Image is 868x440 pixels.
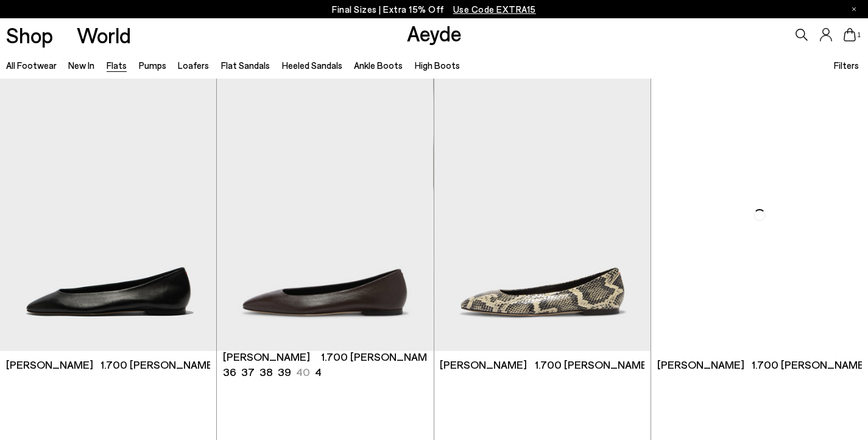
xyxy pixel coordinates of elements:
li: 36 [223,364,236,380]
a: Loafers [178,60,209,71]
div: 2 / 6 [433,79,649,351]
span: 1.700 [PERSON_NAME] [321,349,437,380]
li: 41 [315,364,325,380]
span: [PERSON_NAME] [6,357,93,372]
a: Aeyde [407,20,462,46]
a: Flats [107,60,127,71]
img: Ellie Almond-Toe Flats [433,79,649,351]
a: New In [68,60,94,71]
span: 1 [856,32,862,38]
div: 1 / 6 [217,79,433,351]
a: Heeled Sandals [282,60,342,71]
li: 37 [241,364,255,380]
span: 1.700 [PERSON_NAME] [535,357,651,372]
a: Ankle Boots [354,60,403,71]
a: [PERSON_NAME] 1.700 [PERSON_NAME] [651,351,868,378]
ul: variant [223,364,321,380]
a: Flat Sandals [221,60,270,71]
p: Final Sizes | Extra 15% Off [332,2,536,17]
img: Ellie Suede Almond-Toe Flats [651,79,868,351]
a: All Footwear [6,60,57,71]
span: [PERSON_NAME] [440,357,527,372]
a: 1 [844,28,856,41]
a: High Boots [415,60,460,71]
a: 6 / 6 1 / 6 2 / 6 3 / 6 4 / 6 5 / 6 6 / 6 1 / 6 Next slide Previous slide [217,79,433,351]
li: 39 [278,364,291,380]
span: 1.700 [PERSON_NAME] [752,357,868,372]
li: 38 [259,364,273,380]
span: Filters [834,60,859,71]
a: [PERSON_NAME] 36 37 38 39 40 41 + 1.700 [PERSON_NAME] [217,351,433,378]
span: [PERSON_NAME] [657,357,744,372]
img: Ellie Almond-Toe Flats [217,79,433,351]
span: 1.700 [PERSON_NAME] [101,357,217,372]
a: World [77,24,131,46]
span: [PERSON_NAME] [223,349,310,364]
span: Navigate to /collections/ss25-final-sizes [453,4,536,15]
a: [PERSON_NAME] 1.700 [PERSON_NAME] [434,351,651,378]
a: Shop [6,24,53,46]
img: Ellie Almond-Toe Flats [434,79,651,351]
a: Pumps [139,60,166,71]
